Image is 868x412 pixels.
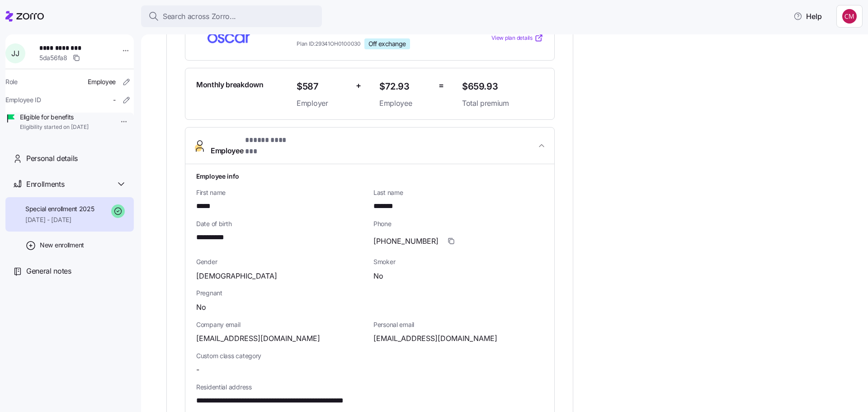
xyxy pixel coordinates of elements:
span: Help [793,11,822,22]
span: Monthly breakdown [196,79,264,90]
span: + [356,79,361,92]
span: J J [11,50,19,57]
span: Eligible for benefits [20,113,89,122]
span: Residential address [196,383,543,392]
img: Oscar [196,28,261,48]
span: Smoker [373,257,543,266]
img: c76f7742dad050c3772ef460a101715e [842,9,857,24]
span: Company email [196,320,366,329]
span: Enrollments [26,179,64,190]
span: $587 [297,79,349,94]
span: [PHONE_NUMBER] [373,236,439,247]
span: Employee ID [5,95,41,104]
span: [DEMOGRAPHIC_DATA] [196,270,277,282]
span: Search across Zorro... [163,11,236,22]
span: Custom class category [196,351,366,360]
span: Total premium [462,98,543,109]
button: Search across Zorro... [141,5,322,27]
span: 5da56fa8 [39,53,67,62]
button: Help [786,7,829,25]
span: Plan ID: 29341OH0100030 [297,40,361,47]
span: General notes [26,265,71,277]
span: Last name [373,188,543,197]
span: New enrollment [40,241,84,250]
span: - [113,95,116,104]
span: $659.93 [462,79,543,94]
span: No [373,270,383,282]
span: Pregnant [196,289,543,298]
span: [EMAIL_ADDRESS][DOMAIN_NAME] [373,333,497,344]
span: Off exchange [368,40,406,48]
span: - [196,364,199,375]
span: Phone [373,219,543,228]
span: Personal details [26,153,78,164]
span: Personal email [373,320,543,329]
span: Eligibility started on [DATE] [20,123,89,131]
span: Date of birth [196,219,366,228]
span: [DATE] - [DATE] [25,215,94,224]
span: Role [5,77,18,86]
span: Gender [196,257,366,266]
span: Employee [88,77,116,86]
span: = [439,79,444,92]
span: [EMAIL_ADDRESS][DOMAIN_NAME] [196,333,320,344]
span: Employer [297,98,349,109]
span: Employee [379,98,431,109]
a: View plan details [491,33,543,43]
h1: Employee info [196,171,543,181]
span: First name [196,188,366,197]
span: No [196,302,206,313]
span: View plan details [491,34,533,43]
span: $72.93 [379,79,431,94]
span: Special enrollment 2025 [25,204,94,213]
span: Employee [211,135,298,156]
